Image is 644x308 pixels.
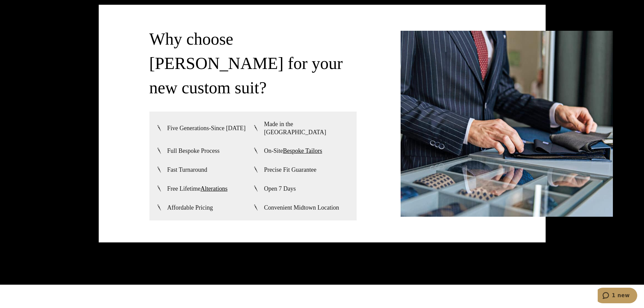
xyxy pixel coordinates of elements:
[264,147,322,155] span: On-Site
[264,120,350,136] span: Made in the [GEOGRAPHIC_DATA]
[167,185,228,193] span: Free Lifetime
[264,185,296,193] span: Open 7 Days
[149,27,357,100] h3: Why choose [PERSON_NAME] for your new custom suit?
[401,31,613,217] img: Client thumbing through Piacenza fabric swatch book.
[598,288,637,305] iframe: Opens a widget where you can chat to one of our agents
[200,185,228,192] a: Alterations
[167,166,208,174] span: Fast Turnaround
[167,204,213,212] span: Affordable Pricing
[264,204,339,212] span: Convenient Midtown Location
[167,124,246,132] span: Five Generations-Since [DATE]
[167,147,220,155] span: Full Bespoke Process
[283,147,322,154] a: Bespoke Tailors
[264,166,316,174] span: Precise Fit Guarantee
